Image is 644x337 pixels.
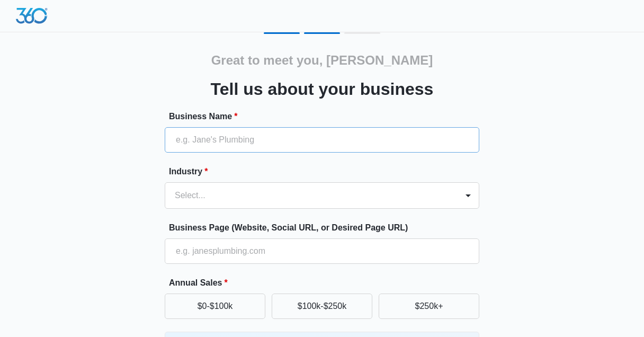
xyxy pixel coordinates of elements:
button: $250k+ [379,294,479,319]
input: e.g. Jane's Plumbing [165,127,479,153]
button: $0-$100k [165,294,265,319]
label: Industry [169,165,484,178]
label: Business Page (Website, Social URL, or Desired Page URL) [169,221,484,234]
input: e.g. janesplumbing.com [165,238,479,264]
h3: Tell us about your business [211,76,434,102]
h2: Great to meet you, [PERSON_NAME] [211,51,433,70]
label: Business Name [169,110,484,123]
label: Annual Sales [169,277,484,289]
button: $100k-$250k [272,294,372,319]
